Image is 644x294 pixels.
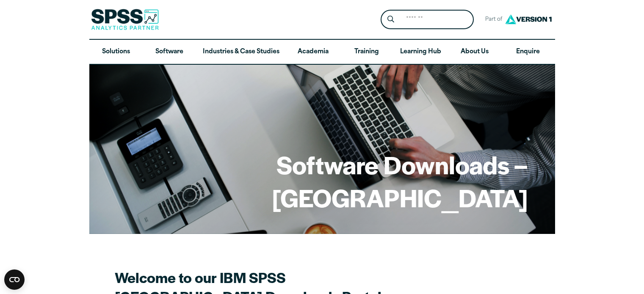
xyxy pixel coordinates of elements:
img: Version1 Logo [503,11,554,27]
img: SPSS Analytics Partner [91,9,159,30]
button: Search magnifying glass icon [383,12,398,27]
a: Academia [286,40,340,64]
a: About Us [448,40,501,64]
button: Open CMP widget [4,269,25,290]
a: Learning Hub [393,40,448,64]
nav: Desktop version of site main menu [89,40,555,64]
svg: Search magnifying glass icon [387,16,394,23]
span: Part of [481,14,503,26]
a: Software [143,40,196,64]
a: Training [340,40,393,64]
a: Industries & Case Studies [196,40,286,64]
h1: Software Downloads – [GEOGRAPHIC_DATA] [116,148,528,214]
a: Enquire [501,40,555,64]
form: Site Header Search Form [381,10,474,30]
a: Solutions [89,40,143,64]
